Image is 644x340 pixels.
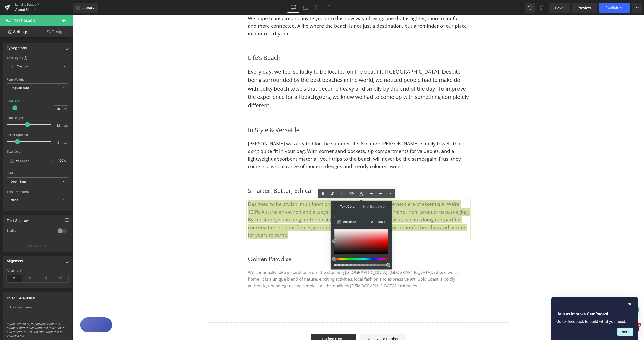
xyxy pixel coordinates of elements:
[555,5,563,10] span: Save
[63,107,68,110] span: px
[343,219,370,225] input: Color
[7,56,68,60] div: Text Styles
[7,306,68,309] div: Extra class name
[56,156,68,165] div: %
[376,217,388,226] div: %
[7,229,53,234] div: Enable
[617,328,633,336] button: Next question
[63,124,68,127] span: em
[299,3,311,13] a: Laptop
[525,3,535,13] button: Undo
[627,301,633,307] button: Hide survey
[572,3,597,13] a: Preview
[578,5,591,10] span: Preview
[17,64,28,69] b: Custom
[83,5,94,10] span: Library
[7,269,68,272] div: Alignment
[7,43,27,50] div: Typography
[3,240,72,251] button: More settings
[7,150,68,153] div: Text Color
[361,201,388,212] span: Highlight Color
[7,190,68,194] div: Text Transform
[335,201,361,212] span: Text Color
[175,171,396,186] div: Smarter, Better, Ethical
[37,26,74,37] a: Design
[537,3,547,13] button: Redo
[7,116,68,120] div: Line Height
[556,311,633,317] h2: Help us improve GemPages!
[175,53,396,94] span: Every day, we feel so lucky to be located on the beautiful [GEOGRAPHIC_DATA]. Despite being surro...
[7,292,35,300] div: Extra class name
[287,3,299,13] a: Desktop
[16,158,48,163] input: Color
[605,6,618,10] span: Publish
[175,254,388,274] font: We continually take inspiration from the stunning [GEOGRAPHIC_DATA], [GEOGRAPHIC_DATA], where we ...
[637,323,641,327] span: 1
[7,216,29,223] div: Text Shadow
[288,319,333,329] a: Add Single Section
[11,198,18,202] b: None
[63,141,68,144] span: px
[11,180,27,184] i: Open Sans
[7,256,24,263] div: Alignment
[311,3,324,13] a: Tablet
[556,301,633,336] div: Help us improve GemPages!
[7,78,68,81] div: Font Weight
[14,19,35,23] span: Text Block
[73,3,98,13] a: New Library
[632,3,642,13] button: More
[7,171,68,175] div: Font
[324,3,336,13] a: Mobile
[556,319,633,324] p: Quick feedback to build what you need.
[175,239,396,249] h2: Golden Paradise
[599,3,630,13] button: Publish
[8,302,39,317] button: Rewards
[175,186,396,223] font: Designed to be stylish, multifunctional and durable. Sumoii is the next era of essentials. We’re ...
[238,319,284,329] a: Explore Blocks
[175,125,389,155] span: [PERSON_NAME] was created for the summer life. No more [PERSON_NAME], smelly towels that don’t qu...
[15,8,31,12] span: About Us
[11,86,29,90] b: Regular 400
[27,243,47,248] p: More settings
[175,37,396,48] h2: Life's Beach
[7,133,68,137] div: Letter Spacing
[15,3,73,7] a: Landing Pages
[7,99,20,103] div: Font Size
[175,110,396,120] h2: In Style & Versatile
